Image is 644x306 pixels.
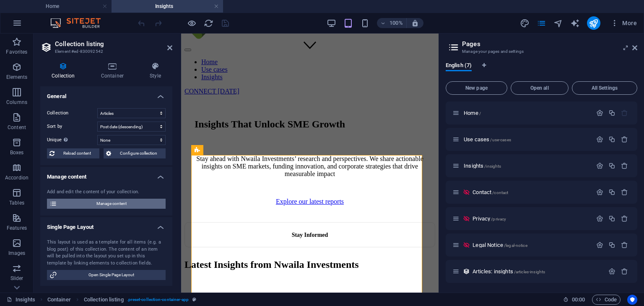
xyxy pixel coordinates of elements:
[90,62,138,80] h4: Container
[446,60,472,72] span: English (7)
[204,18,213,28] i: Reload page
[47,122,97,132] label: Sort by
[621,189,628,196] div: Remove
[621,268,628,275] div: Remove
[514,86,565,91] span: Open all
[187,18,197,28] button: Click here to leave preview mode and continue editing
[473,268,545,275] span: Articles: insights
[104,148,166,158] button: Configure collection
[537,18,547,28] button: pages
[462,40,637,48] h2: Pages
[138,62,172,80] h4: Style
[464,110,481,116] span: Home
[596,241,603,249] div: Settings
[608,241,615,249] div: Duplicate
[608,162,615,169] div: Duplicate
[203,18,213,28] button: reload
[48,18,111,28] img: Editor Logo
[461,137,592,142] div: Use cases/use-cases
[473,242,527,248] span: Legal Notice
[621,109,628,117] div: The startpage cannot be deleted
[47,295,196,305] nav: breadcrumb
[621,215,628,222] div: Remove
[470,189,592,195] div: Contact/contact
[578,296,579,303] span: :
[57,148,97,158] span: Reload content
[390,18,403,28] h6: 100%
[464,163,501,169] span: Insights
[587,16,600,30] button: publish
[553,18,563,28] i: Navigator
[596,109,603,117] div: Settings
[463,268,470,275] div: This layout is used as a template for all items (e.g. a blog post) of this collection. The conten...
[589,18,598,28] i: Publish
[608,189,615,196] div: Duplicate
[47,108,97,118] label: Collection
[596,136,603,143] div: Settings
[446,62,637,78] div: Language Tabs
[570,18,580,28] button: text_generator
[621,136,628,143] div: Remove
[40,86,172,101] h4: General
[6,74,28,80] p: Elements
[6,99,27,106] p: Columns
[520,18,530,28] i: Design (Ctrl+Alt+Y)
[461,163,592,169] div: Insights/insights
[621,241,628,249] div: Remove
[8,124,26,131] p: Content
[6,49,27,55] p: Favorites
[411,19,419,27] i: On resize automatically adjust zoom level to fit chosen device.
[470,242,592,248] div: Legal Notice/legal-notice
[449,86,504,91] span: New page
[55,48,156,55] h3: Element #ed-830092542
[484,164,501,169] span: /insights
[491,217,506,221] span: /privacy
[479,111,481,116] span: /
[608,268,615,275] div: Settings
[377,18,407,28] button: 100%
[7,225,27,231] p: Features
[627,295,637,305] button: Usercentrics
[576,86,634,91] span: All Settings
[621,162,628,169] div: Remove
[47,135,97,145] label: Unique
[127,295,189,305] span: . preset-collection-container-app
[570,18,580,28] i: AI Writer
[520,18,530,28] button: design
[511,81,569,95] button: Open all
[461,110,592,116] div: Home/
[492,190,508,195] span: /contact
[40,167,172,182] h4: Manage content
[47,295,71,305] span: Click to select. Double-click to edit
[473,189,508,195] span: Contact
[40,217,172,232] h4: Single Page Layout
[464,136,511,143] span: Use cases
[40,62,90,80] h4: Collection
[537,18,546,28] i: Pages (Ctrl+Alt+S)
[607,16,640,30] button: More
[47,148,99,158] button: Reload content
[462,48,621,55] h3: Manage your pages and settings
[60,199,163,209] span: Manage content
[10,275,23,282] p: Slider
[608,109,615,117] div: Duplicate
[563,295,585,305] h6: Session time
[192,297,196,302] i: This element is a customizable preset
[446,81,507,95] button: New page
[553,18,563,28] button: navigator
[596,295,617,305] span: Code
[572,81,637,95] button: All Settings
[470,216,592,221] div: Privacy/privacy
[47,189,166,196] div: Add and edit the content of your collection.
[47,199,166,209] button: Manage content
[47,270,166,280] button: Open Single Page Layout
[114,148,163,158] span: Configure collection
[596,162,603,169] div: Settings
[8,250,26,257] p: Images
[470,269,604,274] div: Articles: insights/articles-insights
[473,215,506,222] span: Privacy
[7,295,35,305] a: Click to cancel selection. Double-click to open Pages
[5,174,29,181] p: Accordion
[10,149,24,156] p: Boxes
[610,19,637,27] span: More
